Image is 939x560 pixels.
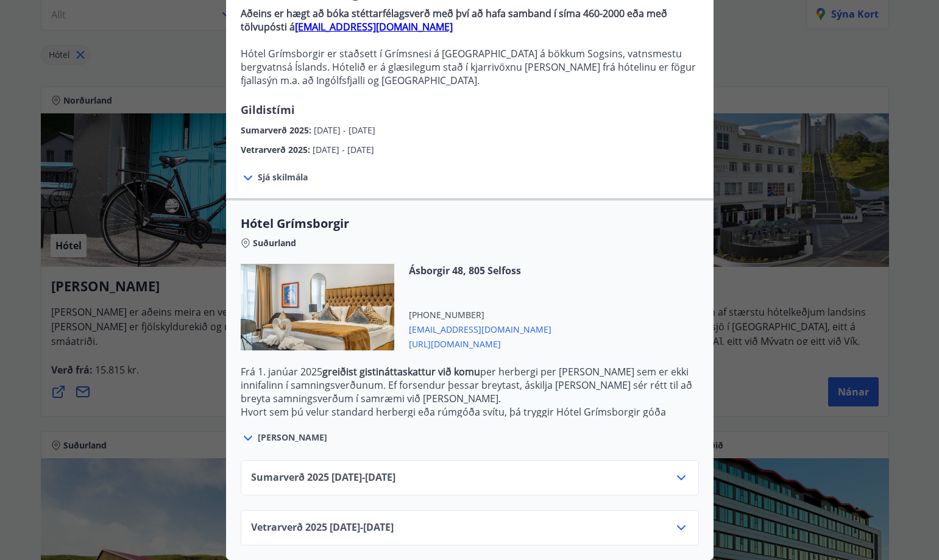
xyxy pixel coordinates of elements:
[241,124,314,136] span: Sumarverð 2025 :
[409,309,551,321] span: [PHONE_NUMBER]
[409,336,551,350] span: [URL][DOMAIN_NAME]
[241,102,295,117] span: Gildistími
[241,365,699,405] p: Frá 1. janúar 2025 per herbergi per [PERSON_NAME] sem er ekki innifalinn í samningsverðunum. Ef f...
[241,47,699,87] p: Hótel Grímsborgir er staðsett í Grímsnesi á [GEOGRAPHIC_DATA] á bökkum Sogsins, vatnsmestu bergva...
[241,215,699,232] span: Hótel Grímsborgir
[241,405,699,432] p: Hvort sem þú velur standard herbergi eða rúmgóða svítu, þá tryggir Hótel Grímsborgir góða upplifu...
[322,365,480,378] strong: greiðist gistináttaskattur við komu
[241,144,313,155] span: Vetrarverð 2025 :
[253,237,296,249] span: Suðurland
[313,144,374,155] span: [DATE] - [DATE]
[409,321,551,336] span: [EMAIL_ADDRESS][DOMAIN_NAME]
[409,264,551,277] span: Ásborgir 48, 805 Selfoss
[258,171,308,183] span: Sjá skilmála
[258,431,327,444] span: [PERSON_NAME]
[314,124,375,136] span: [DATE] - [DATE]
[295,20,453,34] a: [EMAIL_ADDRESS][DOMAIN_NAME]
[241,7,667,34] strong: Aðeins er hægt að bóka stéttarfélagsverð með því að hafa samband í síma 460-2000 eða með tölvupós...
